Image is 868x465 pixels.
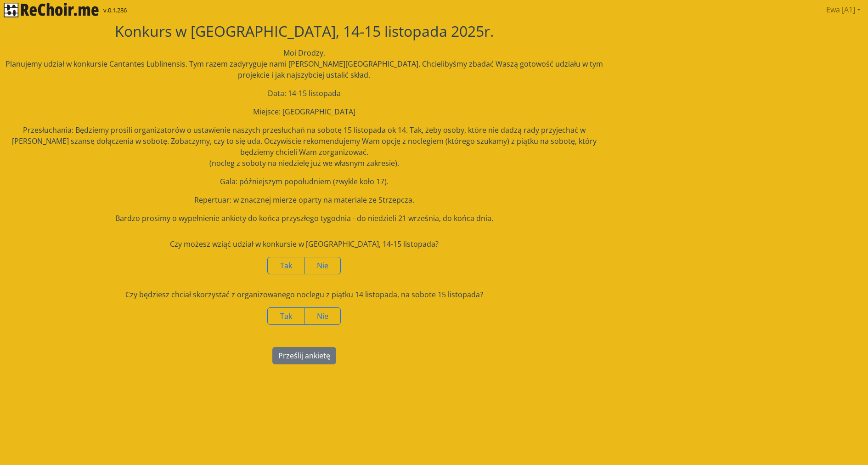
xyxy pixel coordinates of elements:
div: Czy możesz wziąć udział w konkursie w [GEOGRAPHIC_DATA], 14-15 listopada? [2,238,606,250]
a: Ewa [A1] [823,0,864,19]
span: v.0.1.286 [103,6,127,15]
p: Repertuar: w znacznej mierze oparty na materiale ze Strzepcza. [2,194,606,205]
p: Data: 14-15 listopada [2,88,606,99]
img: rekłajer mi [4,3,99,17]
p: Przesłuchania: Będziemy prosili organizatorów o ustawienie naszych przesłuchań na sobotę 15 listo... [2,125,606,169]
span: Nie [317,261,328,271]
span: Tak [280,311,292,321]
p: Bardzo prosimy o wypełnienie ankiety do końca przyszłego tygodnia - do niedzieli 21 września, do ... [2,213,606,224]
p: Miejsce: [GEOGRAPHIC_DATA] [2,106,606,117]
button: Prześlij ankietę [272,347,336,364]
h2: Konkurs w [GEOGRAPHIC_DATA], 14-15 listopada 2025r. [2,23,606,40]
p: Gala: późniejszym popołudniem (zwykle koło 17). [2,176,606,187]
div: Czy będziesz chciał skorzystać z organizowanego noclegu z piątku 14 listopada, na sobote 15 listo... [2,289,606,300]
span: Tak [280,261,292,271]
span: Nie [317,311,328,321]
p: Moi Drodzy, Planujemy udział w konkursie Cantantes Lublinensis. Tym razem zadyryguje nami [PERSON... [2,47,606,80]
